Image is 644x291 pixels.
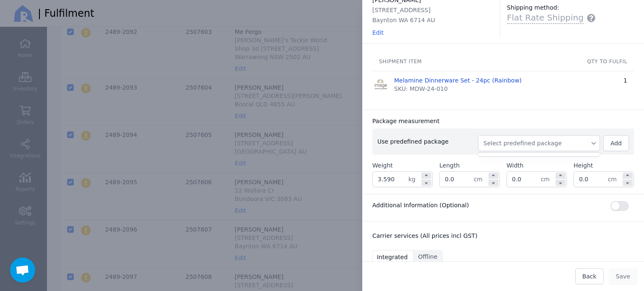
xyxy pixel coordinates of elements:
[372,117,439,125] h3: Package measurement
[10,258,35,283] div: Open chat
[394,85,448,93] span: SKU: MDW-24-010
[610,140,622,147] span: Add
[608,172,622,187] span: cm
[609,268,637,284] button: Save
[587,59,627,64] span: qty to fulfil
[616,273,630,280] span: Save
[38,7,94,20] span: | Fulfilment
[474,172,488,187] span: cm
[541,172,555,187] span: cm
[372,161,393,170] label: Weight
[418,252,437,261] span: Offline
[377,137,478,146] h3: Use predefined package
[372,76,389,93] img: Melamine Dinnerware Set - 24pc (Rainbow)
[414,250,443,264] button: Offline
[372,232,634,240] h3: Carrier services (All prices incl GST)
[506,161,524,170] label: Width
[478,153,600,156] ul: Select predefined package
[478,135,600,151] button: Select predefined package
[439,161,460,170] label: Length
[372,28,384,37] button: Edit
[483,139,595,147] span: Select predefined package
[372,201,469,209] h3: Additional Information (Optional)
[574,161,593,170] label: Height
[623,77,627,84] span: 1
[377,253,408,261] span: Integrated
[372,29,384,36] span: Edit
[603,135,629,151] button: Add
[575,268,604,284] button: Back
[394,76,522,85] a: Melamine Dinnerware Set - 24pc (Rainbow)
[582,273,597,280] span: Back
[379,59,422,64] span: Shipment item
[408,172,421,187] span: kg
[372,250,414,264] button: Integrated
